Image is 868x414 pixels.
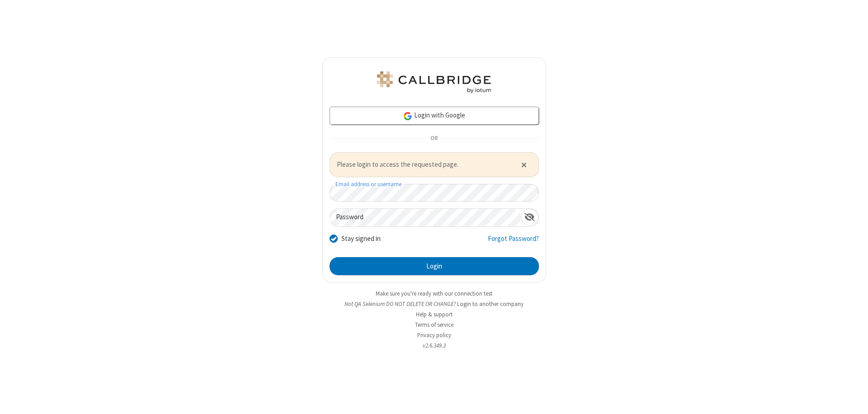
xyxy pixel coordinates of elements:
[322,341,546,350] li: v2.6.349.3
[521,209,538,226] div: Show password
[415,321,453,329] a: Terms of service
[417,331,451,339] a: Privacy policy
[376,290,492,297] a: Make sure you're ready with our connection test
[427,132,441,145] span: OR
[375,71,493,93] img: QA Selenium DO NOT DELETE OR CHANGE
[330,107,539,125] a: Login with Google
[330,209,521,226] input: Password
[488,234,539,251] a: Forgot Password?
[403,111,413,121] img: google-icon.png
[337,160,510,170] span: Please login to access the requested page.
[322,300,546,308] li: Not QA Selenium DO NOT DELETE OR CHANGE?
[330,257,539,275] button: Login
[341,234,381,244] label: Stay signed in
[416,310,453,318] a: Help & support
[457,300,524,308] button: Login to another company
[516,158,531,171] button: Close alert
[330,184,539,202] input: Email address or username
